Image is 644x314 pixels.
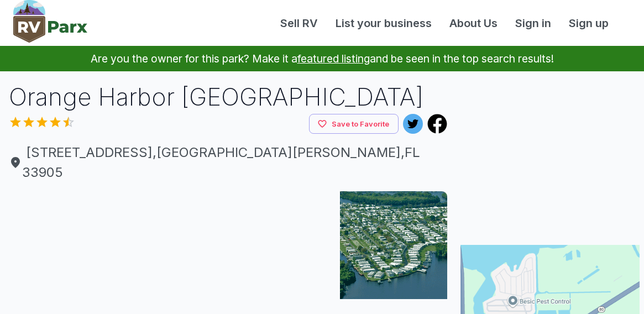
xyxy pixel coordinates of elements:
[506,15,560,32] a: Sign in
[9,80,447,114] h1: Orange Harbor [GEOGRAPHIC_DATA]
[309,114,399,134] button: Save to Favorite
[327,15,441,32] a: List your business
[441,15,506,32] a: About Us
[9,143,447,182] a: [STREET_ADDRESS],[GEOGRAPHIC_DATA][PERSON_NAME],FL 33905
[9,143,447,182] span: [STREET_ADDRESS] , [GEOGRAPHIC_DATA][PERSON_NAME] , FL 33905
[340,191,448,299] img: AAcXr8or4Pedras6_e3AyX1KGnqs6QlbHruekn2qhRvjY0NsykrNc6OQg7B-pgiZmxy5cVefgJiStBXBH-fhkhVrqlmBImKNc...
[297,52,370,65] a: featured listing
[460,80,640,218] iframe: Advertisement
[229,191,337,299] img: AAcXr8rLBlLQgiauVoPZem0KQl7J3c_A8hCmlZwXLLHkaUEqk32eL5uh1_titKOwm-e-0WNmU6BS-037iOs92mU8uz5SF7bno...
[271,15,327,32] a: Sell RV
[13,46,631,71] p: Are you the owner for this park? Make it a and be seen in the top search results!
[560,15,617,32] a: Sign up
